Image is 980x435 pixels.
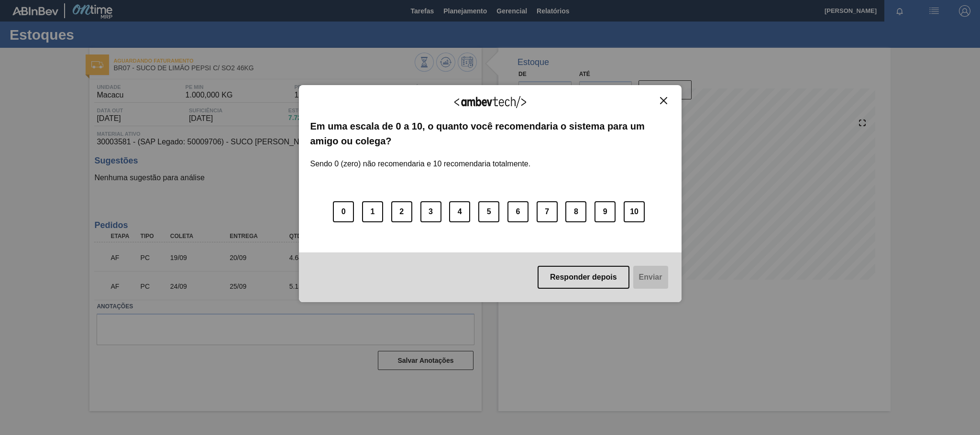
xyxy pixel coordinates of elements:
[362,201,383,222] button: 1
[538,266,629,289] button: Responder depois
[449,201,470,222] button: 4
[478,201,499,222] button: 5
[507,201,529,222] button: 6
[391,201,412,222] button: 2
[310,148,531,168] label: Sendo 0 (zero) não recomendaria e 10 recomendaria totalmente.
[657,97,670,105] button: Close
[624,201,645,222] button: 10
[660,97,667,104] img: Close
[333,201,354,222] button: 0
[454,96,526,108] img: Logo Ambevtech
[537,201,558,222] button: 7
[310,119,670,148] label: Em uma escala de 0 a 10, o quanto você recomendaria o sistema para um amigo ou colega?
[595,201,616,222] button: 9
[565,201,586,222] button: 8
[420,201,441,222] button: 3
